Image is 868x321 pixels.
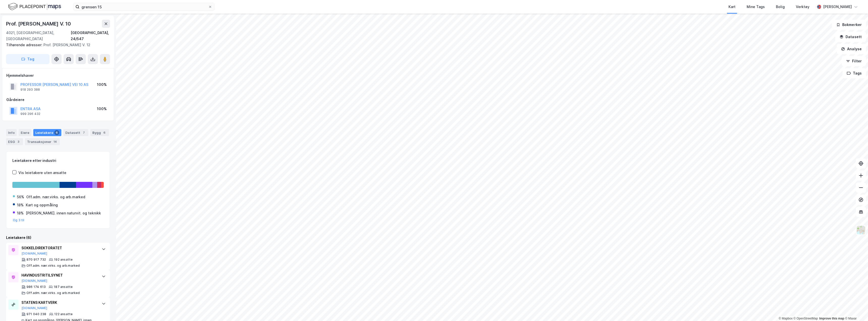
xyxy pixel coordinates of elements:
[21,279,47,283] button: [DOMAIN_NAME]
[17,202,24,208] div: 18%
[20,112,40,116] div: 999 296 432
[8,2,61,11] img: logo.f888ab2527a4732fd821a326f86c7f29.svg
[21,306,47,310] button: [DOMAIN_NAME]
[81,130,86,135] div: 7
[794,317,818,320] a: OpenStreetMap
[26,312,46,316] div: 971 040 238
[54,258,73,262] div: 192 ansatte
[97,82,107,88] div: 100%
[26,264,80,268] div: Off.adm. nær.virks. og arb.marked
[26,258,46,262] div: 870 917 732
[6,42,106,48] div: Prof. [PERSON_NAME] V. 12
[52,139,58,144] div: 14
[843,297,868,321] iframe: Chat Widget
[17,210,24,216] div: 18%
[63,129,88,136] div: Datasett
[12,158,104,164] div: Leietakere etter industri
[90,129,109,136] div: Bygg
[21,272,97,278] div: HAVINDUSTRITILSYNET
[6,20,72,28] div: Prof. [PERSON_NAME] V. 10
[835,32,866,42] button: Datasett
[26,210,101,216] div: [PERSON_NAME]. innen naturvit. og teknikk
[728,4,736,10] div: Kart
[6,129,17,136] div: Info
[837,44,866,54] button: Analyse
[71,30,110,42] div: [GEOGRAPHIC_DATA], 24/547
[19,129,31,136] div: Eiere
[26,194,85,200] div: Off.adm. nær.virks. og arb.marked
[54,285,73,289] div: 187 ansatte
[26,291,80,295] div: Off.adm. nær.virks. og arb.marked
[79,3,208,11] input: Søk på adresse, matrikkel, gårdeiere, leietakere eller personer
[776,4,785,10] div: Bolig
[33,129,61,136] div: Leietakere
[6,43,43,47] span: Tilhørende adresser:
[18,170,66,176] div: Vis leietakere uten ansatte
[832,20,866,30] button: Bokmerker
[21,245,97,251] div: SOKKELDIREKTORATET
[779,317,793,320] a: Mapbox
[97,106,107,112] div: 100%
[843,68,866,78] button: Tags
[823,4,852,10] div: [PERSON_NAME]
[6,235,110,241] div: Leietakere (6)
[25,138,60,145] div: Transaksjoner
[26,202,58,208] div: Kart og oppmåling
[54,312,73,316] div: 122 ansatte
[21,252,47,256] button: [DOMAIN_NAME]
[6,30,71,42] div: 4021, [GEOGRAPHIC_DATA], [GEOGRAPHIC_DATA]
[13,218,24,222] button: Og 3 til
[6,138,23,145] div: ESG
[17,194,24,200] div: 56%
[16,139,21,144] div: 3
[747,4,765,10] div: Mine Tags
[26,285,46,289] div: 986 174 613
[102,130,107,135] div: 6
[819,317,844,320] a: Improve this map
[842,56,866,66] button: Filter
[6,54,49,64] button: Tag
[6,72,110,79] div: Hjemmelshaver
[20,88,40,92] div: 918 293 388
[6,97,110,103] div: Gårdeiere
[856,225,866,235] img: Z
[796,4,809,10] div: Verktøy
[21,300,97,306] div: STATENS KARTVERK
[54,130,59,135] div: 6
[843,297,868,321] div: Kontrollprogram for chat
